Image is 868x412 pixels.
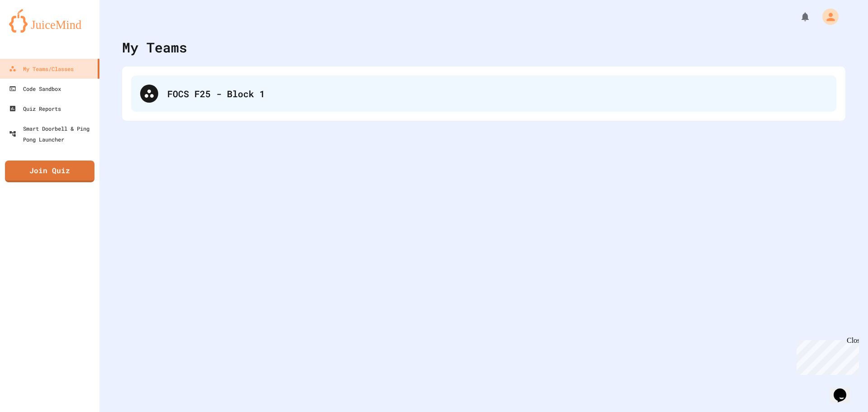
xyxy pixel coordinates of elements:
div: My Account [813,6,841,27]
div: My Notifications [783,9,813,24]
img: logo-orange.svg [9,9,90,33]
a: Join Quiz [5,161,94,182]
div: FOCS F25 - Block 1 [131,76,836,112]
div: Code Sandbox [9,83,61,94]
div: Smart Doorbell & Ping Pong Launcher [9,123,96,145]
div: Chat with us now!Close [4,4,62,57]
iframe: chat widget [830,376,859,403]
div: FOCS F25 - Block 1 [167,87,827,100]
div: My Teams [122,37,187,57]
iframe: chat widget [793,336,859,375]
div: Quiz Reports [9,103,61,114]
div: My Teams/Classes [9,63,74,74]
